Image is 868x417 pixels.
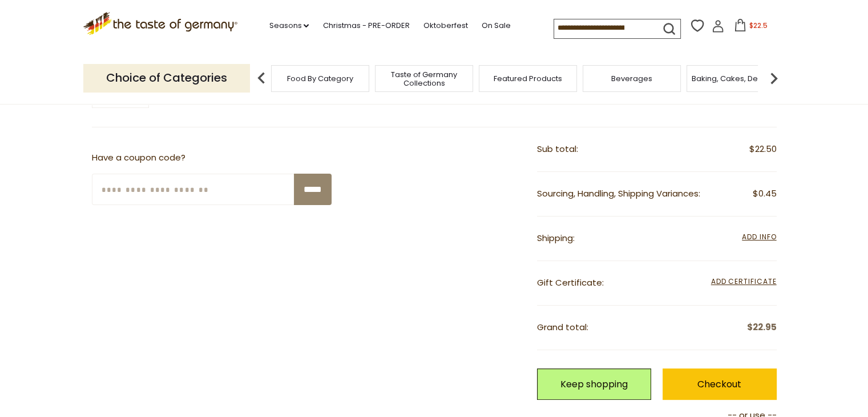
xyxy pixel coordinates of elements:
span: Grand total: [537,321,588,333]
button: $22.5 [726,19,775,36]
span: $0.45 [753,187,777,201]
a: Food By Category [287,74,353,83]
span: Sub total: [537,143,578,155]
img: next arrow [762,67,785,90]
span: Add Certificate [711,276,777,288]
span: Shipping: [537,232,575,244]
a: Oktoberfest [423,19,467,32]
a: Featured Products [494,74,562,83]
span: $22.95 [747,320,777,335]
span: Gift Certificate: [537,276,604,288]
p: Have a coupon code? [92,151,332,165]
span: Sourcing, Handling, Shipping Variances: [537,187,700,199]
a: Taste of Germany Collections [378,70,470,87]
p: Choice of Categories [83,64,250,92]
span: $22.5 [749,21,767,30]
a: On Sale [481,19,510,32]
a: Seasons [269,19,309,32]
a: Baking, Cakes, Desserts [692,74,780,83]
a: Beverages [611,74,652,83]
a: Christmas - PRE-ORDER [322,19,409,32]
a: Keep shopping [537,368,651,400]
img: previous arrow [250,67,273,90]
span: $22.50 [749,142,777,157]
a: Checkout [663,368,777,400]
span: Add Info [742,232,776,242]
